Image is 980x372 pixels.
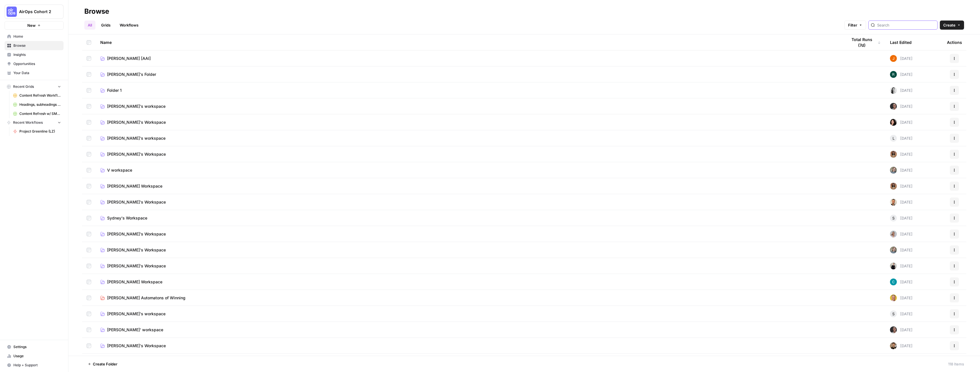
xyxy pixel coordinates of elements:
div: Actions [947,34,962,50]
img: AirOps Cohort 2 Logo [7,7,17,17]
a: [PERSON_NAME]'s Folder [100,72,838,77]
span: Help + Support [13,363,61,368]
div: [DATE] [890,326,912,333]
a: Workflows [116,21,142,30]
button: Recent Workflows [5,118,64,127]
img: jqqluxs4pyouhdpojww11bswqfcs [890,183,897,190]
div: [DATE] [890,183,912,190]
span: AirOps Cohort 2 [19,9,54,15]
a: [PERSON_NAME]'s Workspace [100,199,838,205]
input: Search [877,22,935,28]
span: Create Folder [93,361,117,367]
button: New [5,21,64,30]
div: [DATE] [890,231,912,237]
span: Recent Workflows [13,120,43,125]
img: cmgjdi7fanaqxch5181icqyz2ea2 [890,87,897,94]
a: Usage [5,351,64,361]
div: [DATE] [890,135,912,142]
div: Last Edited [890,34,912,50]
a: Folder 1 [100,88,838,93]
button: Recent Grids [5,82,64,91]
a: Sydney's Workspace [100,215,838,221]
a: All [84,21,95,30]
img: ggqkytmprpadj6gr8422u7b6ymfp [890,199,897,206]
a: [PERSON_NAME] Workspace [100,183,838,189]
a: Content Refresh w/ SME input - [PERSON_NAME] [11,109,64,118]
span: [PERSON_NAME]'s workspace [107,103,166,109]
div: [DATE] [890,71,912,78]
span: Create [943,22,955,28]
div: [DATE] [890,119,912,126]
span: [PERSON_NAME] Workspace [107,279,162,285]
span: S [892,311,895,317]
button: Help + Support [5,361,64,370]
a: Insights [5,50,64,59]
div: [DATE] [890,342,912,349]
img: 36rz0nf6lyfqsoxlb67712aiq2cf [890,342,897,349]
div: [DATE] [890,279,912,285]
a: [PERSON_NAME]'s Workspace [100,343,838,349]
a: [PERSON_NAME]'s workspace [100,311,838,317]
span: [PERSON_NAME] Automatons of Winning [107,295,185,301]
div: Total Runs (7d) [847,34,881,50]
div: [DATE] [890,103,912,110]
a: V workspace [100,167,838,173]
img: n47b5qplral73fmc5xoccotgnnum [890,103,897,110]
div: [DATE] [890,151,912,158]
a: [PERSON_NAME] Automatons of Winning [100,295,838,301]
img: 4nzd6uxtaig5x6sjf0lamjsqya8a [890,55,897,62]
img: rozi8u8i97wjo7w9x81izdj676ax [890,231,897,237]
span: [PERSON_NAME]'s Workspace [107,263,166,269]
div: [DATE] [890,294,912,301]
span: Browse [13,43,61,48]
span: Content Refresh w/ SME input - [PERSON_NAME] [19,111,61,116]
a: Settings [5,342,64,351]
span: Project Greenline (LZ) [19,129,61,134]
a: Headings, subheadings & related KWs - [PERSON_NAME] [11,100,64,109]
img: a3m8ukwwqy06crpq9wigr246ip90 [890,247,897,253]
div: [DATE] [890,310,912,317]
span: Opportunities [13,61,61,66]
span: Home [13,34,61,39]
a: [PERSON_NAME]'s Workspace [100,151,838,157]
span: Filter [848,22,857,28]
span: Headings, subheadings & related KWs - [PERSON_NAME] [19,102,61,107]
span: [PERSON_NAME]'s Workspace [107,199,166,205]
a: Content Refresh Workflow [11,91,64,100]
span: [PERSON_NAME]'s Workspace [107,231,166,237]
span: [PERSON_NAME]'s Workspace [107,247,166,253]
img: srbmqq0gjs68w42033sk67p4bl8n [890,119,897,126]
span: S [892,215,895,221]
a: [PERSON_NAME] [AAI] [100,56,838,61]
div: [DATE] [890,167,912,174]
img: wzqv5aa18vwnn3kdzjmhxjainaca [890,71,897,78]
div: [DATE] [890,247,912,253]
span: [PERSON_NAME] [AAI] [107,56,151,61]
a: [PERSON_NAME]' workspace [100,327,838,333]
span: V workspace [107,167,132,173]
button: Create [940,21,964,30]
button: Filter [844,21,866,30]
a: [PERSON_NAME]'s workspace [100,135,838,141]
a: [PERSON_NAME]'s Workspace [100,231,838,237]
span: Sydney's Workspace [107,215,147,221]
img: j9qb2ccshb41yxhj1huxr8tzk937 [890,279,897,285]
span: [PERSON_NAME]'s Workspace [107,151,166,157]
div: [DATE] [890,55,912,62]
img: rzyuksnmva7rad5cmpd7k6b2ndco [890,263,897,269]
a: Home [5,32,64,41]
img: iy6wvd05dco5wzobjx9d57asjt3h [890,294,897,301]
span: Folder 1 [107,88,122,93]
div: [DATE] [890,199,912,206]
a: [PERSON_NAME]'s Workspace [100,119,838,125]
div: [DATE] [890,215,912,221]
span: [PERSON_NAME]'s workspace [107,311,166,317]
button: Create Folder [84,359,121,369]
div: [DATE] [890,87,912,94]
span: Settings [13,344,61,349]
span: [PERSON_NAME]'s Workspace [107,343,166,349]
span: L [893,135,895,141]
a: [PERSON_NAME]'s workspace [100,103,838,109]
span: [PERSON_NAME]'s Workspace [107,119,166,125]
a: Project Greenline (LZ) [11,127,64,136]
